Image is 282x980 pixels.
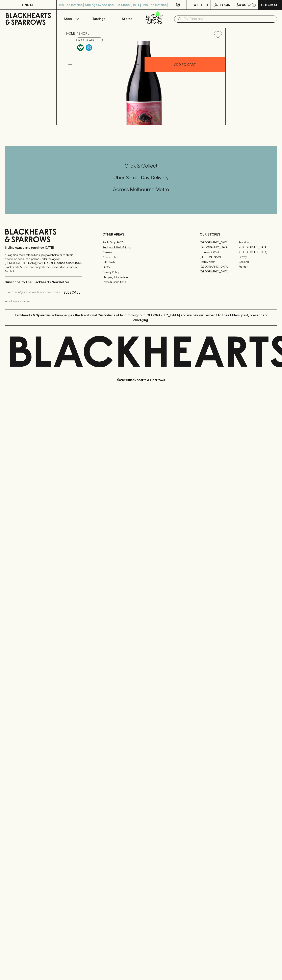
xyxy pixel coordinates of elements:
button: ADD TO CART [145,57,225,72]
a: Terms & Conditions [102,280,180,285]
button: Add to wishlist [212,29,224,40]
p: Sibling owned and run since [DATE] [5,246,82,250]
button: Shop [57,10,85,28]
a: [GEOGRAPHIC_DATA] [200,240,238,245]
a: Wonderful as is, but a slight chill will enhance the aromatics and give it a beautiful crunch. [85,43,93,52]
a: [GEOGRAPHIC_DATA] [238,250,277,254]
p: 0 [253,4,255,6]
input: Try "Pinot noir" [184,16,274,22]
img: Vegan [77,44,84,51]
a: Made without the use of any animal products. [76,43,85,52]
p: Tastings [92,16,105,21]
button: Add to wishlist [76,38,103,42]
a: Geelong [238,259,277,264]
p: Blackhearts & Sparrows acknowledges the traditional Custodians of land throughout [GEOGRAPHIC_DAT... [8,313,274,322]
p: We will never spam you [5,299,82,303]
h5: Uber Same-Day Delivery [5,174,277,181]
a: Shipping Information [102,275,180,279]
a: Braddon [238,240,277,245]
p: OUR STORES [200,232,277,237]
p: $0.00 [237,2,246,7]
a: Prahran [238,264,277,269]
a: FAQ's [102,265,180,270]
p: FIND US [22,2,34,7]
img: Chilled Red [86,44,92,51]
a: Business & Bulk Gifting [102,245,180,250]
img: 40928.png [63,41,225,125]
strong: Liquor License #32064953 [44,261,81,265]
p: Wishlist [194,2,209,7]
a: HOME [66,32,76,35]
p: Shop [64,16,72,21]
p: OTHER AREAS [102,232,180,237]
h5: Click & Collect [5,163,277,169]
a: Contact Us [102,255,180,260]
a: [GEOGRAPHIC_DATA] [200,264,238,269]
a: [PERSON_NAME] [200,254,238,259]
h5: Across Melbourne Metro [5,186,277,193]
p: It is against the law to sell or supply alcohol to, or to obtain alcohol on behalf of a person un... [5,253,82,273]
p: Stores [122,16,132,21]
a: Privacy Policy [102,270,180,275]
a: Careers [102,250,180,255]
a: Stores [113,10,141,28]
a: Tastings [85,10,113,28]
a: SHOP [79,32,87,35]
a: [GEOGRAPHIC_DATA] [200,245,238,250]
button: SUBSCRIBE [62,288,82,297]
a: Brunswick West [200,250,238,254]
a: [GEOGRAPHIC_DATA] [238,245,277,250]
p: ADD TO CART [174,62,196,67]
p: Subscribe to The Blackhearts Newsletter [5,280,82,285]
a: Fitzroy [238,254,277,259]
a: Bottle Drop FAQ's [102,240,180,245]
a: Gift Cards [102,260,180,265]
p: Login [220,2,230,7]
a: [GEOGRAPHIC_DATA] [200,269,238,274]
a: Fitzroy North [200,259,238,264]
input: e.g. jane@blackheartsandsparrows.com.au [8,289,62,296]
p: Checkout [261,2,279,7]
div: Call to action block [5,146,277,214]
p: SUBSCRIBE [63,290,80,295]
